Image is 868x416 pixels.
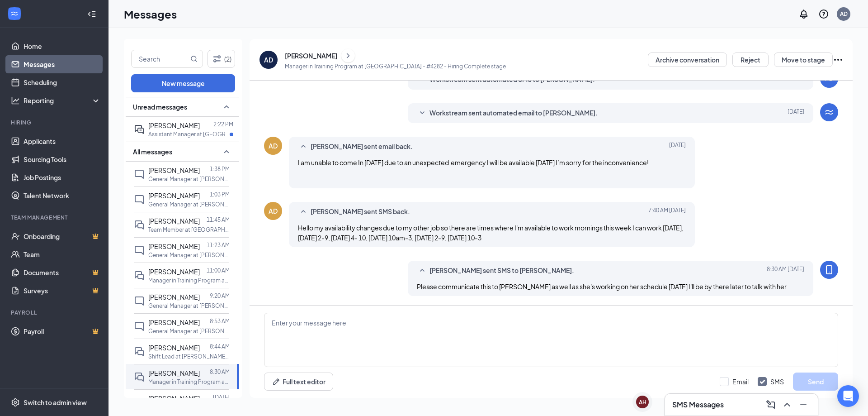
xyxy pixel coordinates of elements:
svg: SmallChevronUp [417,265,428,276]
p: 9:20 AM [210,292,230,300]
p: 8:30 AM [210,368,230,376]
p: 8:44 AM [210,343,230,350]
div: [PERSON_NAME] [285,51,337,60]
svg: Filter [212,53,222,64]
svg: Ellipses [833,54,844,65]
svg: DoubleChat [134,397,145,408]
p: 11:00 AM [207,267,230,274]
span: [PERSON_NAME] [148,166,200,174]
div: AH [639,398,646,406]
span: All messages [133,147,172,156]
span: Hello my availability changes due to my other job so there are times where I'm available to work ... [298,224,684,242]
div: Reporting [24,96,101,105]
a: Talent Network [24,186,101,205]
svg: ComposeMessage [765,399,776,410]
div: Payroll [11,309,99,316]
span: [PERSON_NAME] [148,344,200,352]
svg: SmallChevronUp [221,146,232,157]
svg: DoubleChat [134,372,145,383]
p: Manager in Training Program at [GEOGRAPHIC_DATA] - #4282 [148,277,230,284]
svg: DoubleChat [134,270,145,281]
button: Minimize [796,397,811,412]
svg: DoubleChat [134,346,145,357]
p: 1:38 PM [210,165,230,173]
span: [PERSON_NAME] [148,217,200,225]
span: [PERSON_NAME] [148,268,200,276]
p: Team Member at [GEOGRAPHIC_DATA] - #3800 [148,226,230,234]
p: 1:03 PM [210,191,230,198]
h3: SMS Messages [672,400,724,410]
p: General Manager at [PERSON_NAME] - #4481 [148,175,230,183]
p: 2:22 PM [213,120,233,128]
button: Filter (2) [208,50,235,68]
a: SurveysCrown [24,282,101,300]
svg: SmallChevronUp [298,206,309,217]
p: 8:53 AM [210,317,230,325]
button: ComposeMessage [764,397,778,412]
div: Team Management [11,214,99,221]
button: Move to stage [774,53,833,67]
span: [PERSON_NAME] [148,293,200,301]
p: [DATE] [213,393,230,401]
h1: Messages [124,6,177,22]
button: Reject [732,53,769,67]
span: [DATE] [788,108,804,119]
span: Unread messages [133,102,187,111]
div: AD [269,141,278,150]
a: DocumentsCrown [24,263,101,282]
svg: Pen [272,377,281,386]
svg: MagnifyingGlass [190,55,198,62]
div: AD [840,10,848,18]
svg: QuestionInfo [818,9,829,19]
button: Archive conversation [648,53,727,67]
span: [PERSON_NAME] sent SMS back. [311,206,410,217]
svg: ChatInactive [134,245,145,256]
a: Job Postings [24,168,101,186]
p: General Manager at [PERSON_NAME] - #4481 [148,302,230,310]
a: Messages [24,55,101,73]
svg: ChatInactive [134,321,145,332]
span: [PERSON_NAME] [148,369,200,377]
span: [PERSON_NAME] sent email back. [311,141,413,152]
span: [DATE] [669,141,686,152]
svg: ActiveDoubleChat [134,124,145,135]
p: Manager in Training Program at [GEOGRAPHIC_DATA] - #4282 [148,378,230,386]
p: General Manager at [PERSON_NAME] - #4481 [148,201,230,208]
svg: WorkstreamLogo [10,9,19,18]
p: General Manager at [PERSON_NAME] - #4481 [148,327,230,335]
svg: Settings [11,398,20,407]
button: ChevronUp [780,397,794,412]
span: Workstream sent automated email to [PERSON_NAME]. [429,108,598,119]
p: General Manager at [PERSON_NAME] - #4481 [148,251,230,259]
a: OnboardingCrown [24,227,101,245]
svg: MobileSms [824,264,835,275]
span: [DATE] 7:40 AM [648,206,686,217]
div: Hiring [11,119,99,126]
svg: Analysis [11,96,20,105]
svg: SmallChevronUp [221,101,232,112]
span: [PERSON_NAME] sent SMS to [PERSON_NAME]. [429,265,574,276]
button: New message [131,74,235,92]
svg: SmallChevronDown [417,108,428,119]
svg: ChevronRight [344,50,353,61]
button: Send [793,373,838,391]
div: AD [264,55,273,64]
span: [PERSON_NAME] [148,242,200,250]
svg: ChatInactive [134,169,145,180]
a: PayrollCrown [24,322,101,340]
svg: ChatInactive [134,296,145,306]
span: [PERSON_NAME] [148,318,200,326]
svg: SmallChevronUp [298,141,309,152]
span: [PERSON_NAME] [148,191,200,200]
button: ChevronRight [341,49,355,62]
a: Team [24,245,101,263]
div: Open Intercom Messenger [837,385,859,407]
div: AD [269,206,278,215]
input: Search [132,50,189,67]
a: Sourcing Tools [24,150,101,168]
p: Manager in Training Program at [GEOGRAPHIC_DATA] - #4282 - Hiring Complete stage [285,62,506,70]
a: Home [24,37,101,55]
span: [PERSON_NAME] [148,121,200,129]
svg: Collapse [87,10,96,19]
a: Scheduling [24,73,101,91]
